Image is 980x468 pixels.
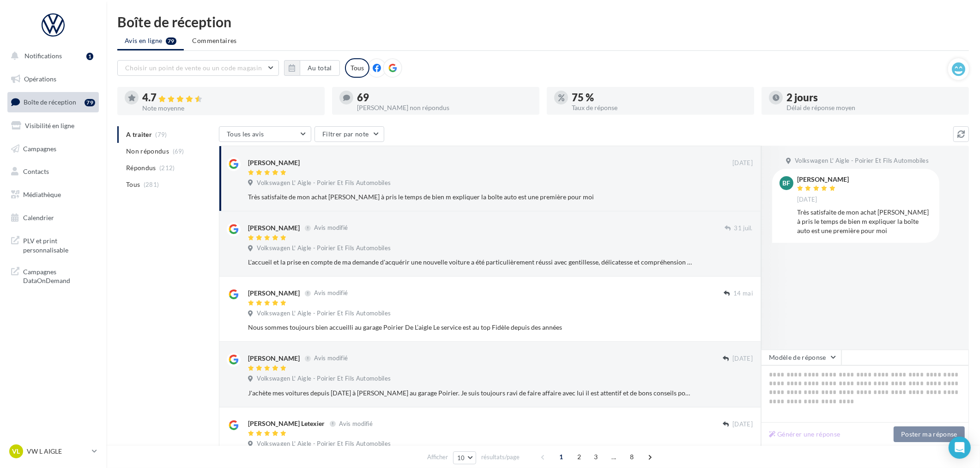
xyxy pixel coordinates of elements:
span: Boîte de réception [24,98,76,106]
a: Contacts [6,162,101,181]
button: Au total [284,60,340,76]
div: [PERSON_NAME] [248,289,300,298]
a: PLV et print personnalisable [6,231,101,258]
span: VL [12,447,20,456]
div: [PERSON_NAME] [248,354,300,363]
span: Volkswagen L' Aigle - Poirier Et Fils Automobiles [257,440,391,448]
span: (69) [173,148,184,155]
span: [DATE] [732,420,753,429]
span: Avis modifié [314,224,348,232]
div: 2 jours [786,92,962,103]
button: Générer une réponse [765,429,844,440]
span: Volkswagen L' Aigle - Poirier Et Fils Automobiles [257,309,391,318]
div: [PERSON_NAME] non répondus [357,105,532,111]
div: Très satisfaite de mon achat [PERSON_NAME] à pris le temps de bien m expliquer la boîte auto est ... [797,208,932,235]
span: Opérations [24,75,56,83]
a: VL VW L AIGLE [7,443,99,460]
span: Volkswagen L' Aigle - Poirier Et Fils Automobiles [795,157,929,165]
a: Calendrier [6,208,101,228]
div: [PERSON_NAME] [797,176,849,183]
span: Visibilité en ligne [25,122,74,129]
span: Avis modifié [314,289,348,297]
span: (281) [144,181,159,188]
span: PLV et print personnalisable [23,234,95,254]
a: Campagnes DataOnDemand [6,262,101,289]
button: Notifications 1 [6,46,97,66]
span: résultats/page [481,453,520,462]
span: Non répondus [126,147,169,156]
div: Tous [345,58,369,78]
span: Tous les avis [227,130,264,138]
span: Calendrier [23,214,54,222]
span: 14 mai [733,289,753,298]
span: Volkswagen L' Aigle - Poirier Et Fils Automobiles [257,179,391,187]
div: J'achète mes voitures depuis [DATE] à [PERSON_NAME] au garage Poirier. Je suis toujours ravi de f... [248,388,693,398]
button: Choisir un point de vente ou un code magasin [117,60,279,76]
span: 10 [457,454,465,462]
span: Campagnes DataOnDemand [23,265,95,285]
div: Délai de réponse moyen [786,105,962,111]
span: bf [783,179,791,188]
span: Commentaires [193,36,237,45]
span: Contacts [23,167,49,175]
span: [DATE] [732,355,753,363]
span: Choisir un point de vente ou un code magasin [125,64,262,72]
div: [PERSON_NAME] [248,223,300,233]
button: Poster ma réponse [894,426,965,442]
span: Avis modifié [339,420,373,427]
a: Visibilité en ligne [6,116,101,135]
span: [DATE] [797,196,817,204]
span: ... [606,450,621,464]
a: Boîte de réception79 [6,92,101,112]
div: Très satisfaite de mon achat [PERSON_NAME] à pris le temps de bien m expliquer la boîte auto est ... [248,192,693,202]
div: 4.7 [142,92,317,103]
div: Nous sommes toujours bien accueilli au garage Poirier De L’aigle Le service est au top Fidèle dep... [248,323,693,332]
span: Afficher [427,453,448,462]
div: 79 [85,99,95,106]
div: Taux de réponse [572,105,747,111]
button: Tous les avis [219,126,311,142]
div: 1 [86,53,93,60]
span: Médiathèque [23,191,61,198]
span: 8 [624,450,639,464]
span: Volkswagen L' Aigle - Poirier Et Fils Automobiles [257,375,391,383]
div: [PERSON_NAME] [248,158,300,167]
span: Avis modifié [314,355,348,362]
button: 10 [453,451,477,464]
p: VW L AIGLE [27,447,88,456]
span: 31 juil. [734,224,753,233]
button: Filtrer par note [315,126,384,142]
span: 3 [588,450,603,464]
div: 69 [357,92,532,103]
span: Campagnes [23,144,56,152]
div: [PERSON_NAME] Letexier [248,419,325,428]
a: Opérations [6,69,101,89]
span: Tous [126,180,140,189]
button: Modèle de réponse [761,350,841,365]
span: 1 [554,450,569,464]
a: Campagnes [6,139,101,159]
span: 2 [572,450,587,464]
div: Open Intercom Messenger [949,437,971,459]
div: Note moyenne [142,105,317,111]
button: Au total [300,60,340,76]
span: Volkswagen L' Aigle - Poirier Et Fils Automobiles [257,244,391,252]
span: Répondus [126,163,156,172]
a: Médiathèque [6,185,101,204]
div: 75 % [572,92,747,103]
span: (212) [159,164,175,172]
span: [DATE] [732,159,753,167]
div: Boîte de réception [117,15,969,29]
div: L'accueil et la prise en compte de ma demande d'acquérir une nouvelle voiture a été particulièrem... [248,258,693,267]
span: Notifications [24,52,62,60]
